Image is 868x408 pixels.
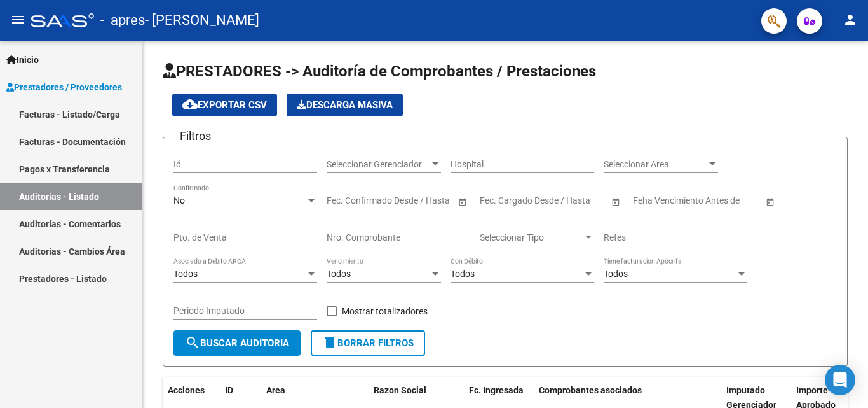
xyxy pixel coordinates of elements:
[287,94,403,116] button: Descarga Masiva
[173,195,185,206] span: No
[311,330,425,356] button: Borrar Filtros
[469,385,524,395] span: Fc. Ingresada
[537,195,599,206] input: Fecha fin
[173,127,217,145] h3: Filtros
[763,195,776,208] button: Open calendar
[327,159,430,170] span: Seleccionar Gerenciador
[604,159,707,170] span: Seleccionar Area
[287,94,403,116] app-download-masive: Descarga masiva de comprobantes (adjuntos)
[145,6,259,34] span: - [PERSON_NAME]
[173,269,198,279] span: Todos
[182,99,267,111] span: Exportar CSV
[609,195,622,208] button: Open calendar
[6,53,39,67] span: Inicio
[327,195,373,206] input: Fecha inicio
[327,269,351,279] span: Todos
[168,385,205,395] span: Acciones
[374,385,426,395] span: Razon Social
[843,12,858,27] mat-icon: person
[225,385,233,395] span: ID
[825,365,855,395] div: Open Intercom Messenger
[185,337,289,349] span: Buscar Auditoria
[322,335,337,350] mat-icon: delete
[185,335,200,350] mat-icon: search
[604,269,628,279] span: Todos
[172,94,277,116] button: Exportar CSV
[539,385,642,395] span: Comprobantes asociados
[6,80,122,94] span: Prestadores / Proveedores
[297,99,393,111] span: Descarga Masiva
[384,195,446,206] input: Fecha fin
[451,269,475,279] span: Todos
[342,304,428,319] span: Mostrar totalizadores
[163,62,596,80] span: PRESTADORES -> Auditoría de Comprobantes / Prestaciones
[266,385,285,395] span: Area
[480,232,583,243] span: Seleccionar Tipo
[182,97,198,112] mat-icon: cloud_download
[322,337,414,349] span: Borrar Filtros
[456,195,469,208] button: Open calendar
[173,330,301,356] button: Buscar Auditoria
[100,6,145,34] span: - apres
[10,12,25,27] mat-icon: menu
[480,195,526,206] input: Fecha inicio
